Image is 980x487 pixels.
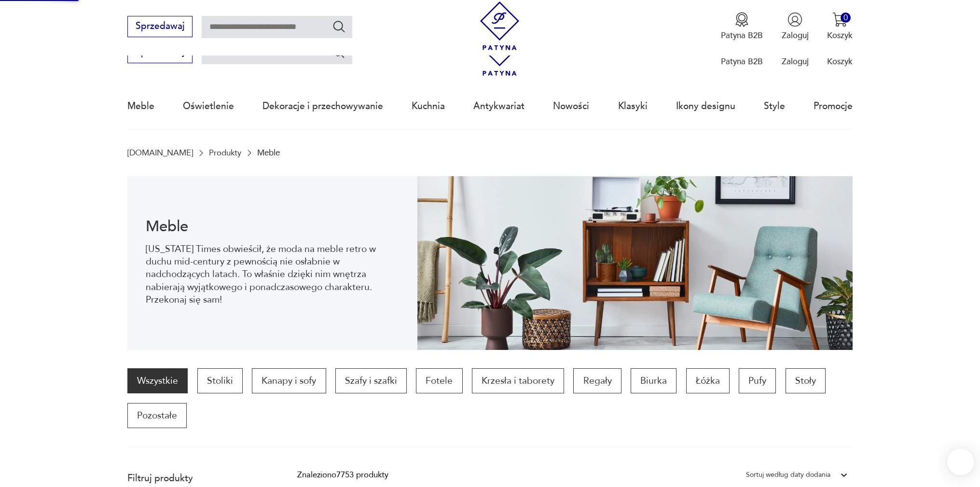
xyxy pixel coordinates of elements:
[127,49,193,57] a: Sprzedawaj
[814,84,853,128] a: Promocje
[412,84,445,128] a: Kuchnia
[257,148,280,157] p: Meble
[553,84,589,128] a: Nowości
[721,56,763,67] p: Patyna B2B
[335,368,407,393] a: Szafy i szafki
[947,448,974,475] iframe: Smartsupp widget button
[573,368,621,393] a: Regały
[473,84,525,128] a: Antykwariat
[209,148,241,157] a: Produkty
[787,12,802,27] img: Ikonka użytkownika
[782,30,809,41] p: Zaloguj
[127,403,187,428] a: Pozostałe
[252,368,326,393] a: Kanapy i sofy
[417,176,853,350] img: Meble
[739,368,776,393] a: Pufy
[183,84,234,128] a: Oświetlenie
[631,368,676,393] a: Biurka
[127,23,193,31] a: Sprzedawaj
[827,56,853,67] p: Koszyk
[332,45,346,59] button: Szukaj
[721,30,763,41] p: Patyna B2B
[297,469,388,481] div: Znaleziono 7753 produkty
[832,12,847,27] img: Ikona koszyka
[146,243,399,306] p: [US_STATE] Times obwieścił, że moda na meble retro w duchu mid-century z pewnością nie osłabnie w...
[127,16,193,37] button: Sprzedawaj
[332,19,346,33] button: Szukaj
[472,368,564,393] a: Krzesła i taborety
[127,84,154,128] a: Meble
[146,220,399,234] h1: Meble
[262,84,383,128] a: Dekoracje i przechowywanie
[734,12,749,27] img: Ikona medalu
[782,12,809,41] button: Zaloguj
[764,84,785,128] a: Style
[827,12,853,41] button: 0Koszyk
[127,148,193,157] a: [DOMAIN_NAME]
[475,1,524,50] img: Patyna - sklep z meblami i dekoracjami vintage
[721,12,763,41] button: Patyna B2B
[827,30,853,41] p: Koszyk
[782,56,809,67] p: Zaloguj
[618,84,648,128] a: Klasyki
[127,368,188,393] a: Wszystkie
[416,368,462,393] a: Fotele
[676,84,735,128] a: Ikony designu
[721,12,763,41] a: Ikona medaluPatyna B2B
[786,368,826,393] a: Stoły
[686,368,730,393] a: Łóżka
[841,13,851,23] div: 0
[746,469,830,481] div: Sortuj według daty dodania
[197,368,243,393] a: Stoliki
[127,472,269,485] p: Filtruj produkty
